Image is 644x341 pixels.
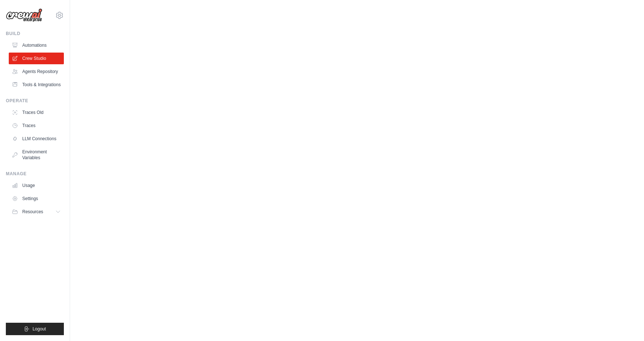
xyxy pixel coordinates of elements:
a: Tools & Integrations [9,79,64,91]
a: Usage [9,180,64,191]
img: Logo [6,8,42,22]
div: Manage [6,171,64,177]
a: Traces [9,120,64,131]
div: Operate [6,98,64,104]
div: Build [6,31,64,37]
a: LLM Connections [9,133,64,145]
button: Logout [6,323,64,335]
a: Automations [9,39,64,51]
span: Logout [32,326,46,332]
a: Environment Variables [9,146,64,164]
span: Resources [22,209,43,215]
a: Agents Repository [9,66,64,77]
a: Settings [9,193,64,204]
a: Traces Old [9,107,64,118]
button: Resources [9,206,64,218]
a: Crew Studio [9,53,64,64]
